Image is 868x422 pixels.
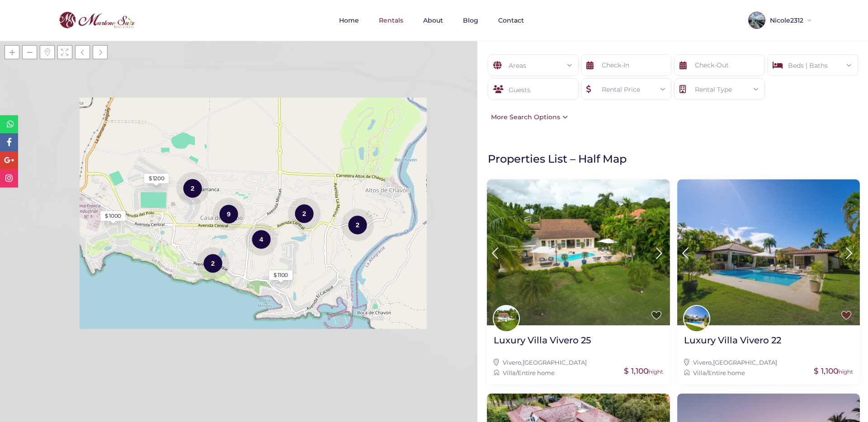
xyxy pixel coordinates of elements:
img: Luxury Villa Vivero 25 [487,179,670,325]
img: Luxury Villa Vivero 22 [677,179,860,325]
div: Rental Type [681,79,758,100]
a: [GEOGRAPHIC_DATA] [713,359,777,366]
div: , [684,357,854,367]
img: logo [57,9,137,31]
div: , [494,357,663,367]
a: Entire home [708,369,745,376]
a: Vivero [693,359,712,366]
div: Rental Price [588,79,665,100]
a: Villa [503,369,516,376]
div: $ 1000 [105,212,121,220]
h2: Luxury Villa Vivero 25 [494,334,591,346]
div: Loading Maps [171,117,307,164]
div: 9 [212,197,245,231]
h1: Properties List – Half Map [488,152,863,166]
a: [GEOGRAPHIC_DATA] [523,359,587,366]
a: Luxury Villa Vivero 22 [684,334,781,353]
input: Check-Out [674,54,765,76]
div: 2 [288,197,321,230]
div: Areas [495,55,571,76]
div: $ 1100 [274,271,288,279]
div: Guests [488,78,579,100]
div: Beds | Baths [774,55,851,76]
a: Luxury Villa Vivero 25 [494,334,591,353]
h2: Luxury Villa Vivero 22 [684,334,781,346]
a: Villa [693,369,706,376]
div: More Search Options [486,112,568,122]
a: Vivero [503,359,521,366]
div: / [494,368,663,378]
div: 4 [245,222,278,256]
span: Nicole2312 [765,17,806,23]
input: Check-In [581,54,672,76]
div: / [684,368,854,378]
div: 2 [197,246,229,280]
a: Entire home [518,369,555,376]
div: $ 1200 [149,174,165,183]
div: 2 [341,208,374,242]
div: 2 [176,171,209,205]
